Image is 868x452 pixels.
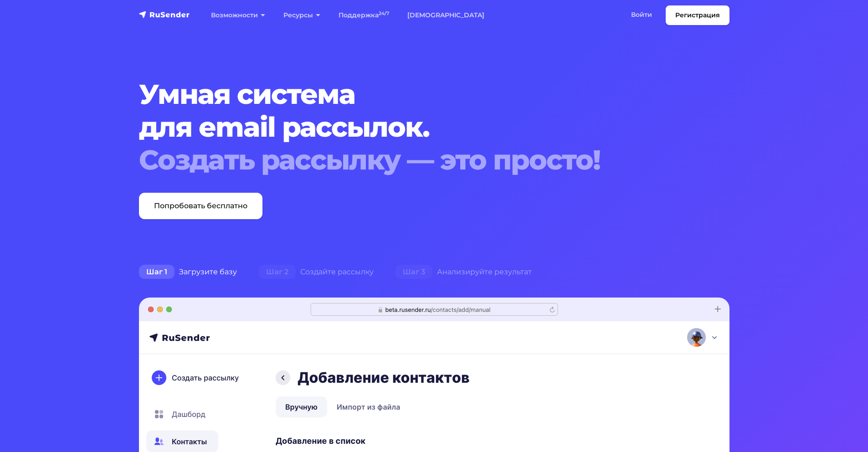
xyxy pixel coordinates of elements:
[139,265,175,279] span: Шаг 1
[329,6,398,25] a: Поддержка24/7
[139,10,190,19] img: RuSender
[622,5,661,24] a: Войти
[385,263,543,281] div: Анализируйте результат
[248,263,385,281] div: Создайте рассылку
[274,6,329,25] a: Ресурсы
[139,144,679,176] div: Создать рассылку — это просто!
[128,263,248,281] div: Загрузите базу
[259,265,296,279] span: Шаг 2
[379,10,389,16] sup: 24/7
[139,78,679,176] h1: Умная система для email рассылок.
[666,5,729,25] a: Регистрация
[139,193,262,219] a: Попробовать бесплатно
[202,6,274,25] a: Возможности
[398,6,493,25] a: [DEMOGRAPHIC_DATA]
[395,265,432,279] span: Шаг 3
